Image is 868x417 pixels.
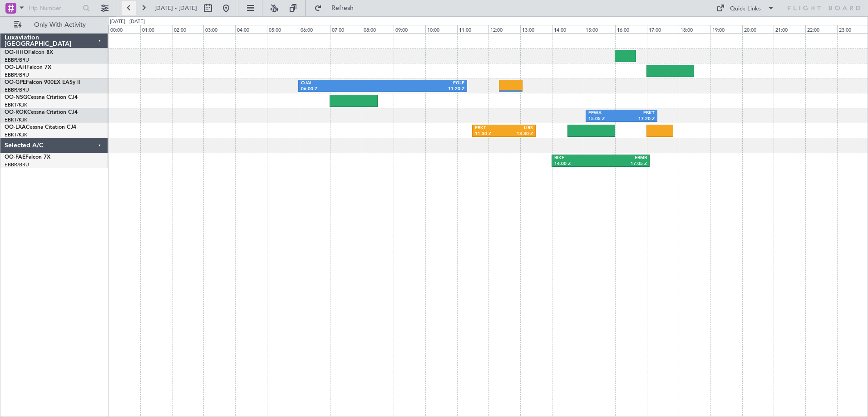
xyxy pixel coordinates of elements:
input: Trip Number [28,1,80,15]
div: 05:00 [267,25,299,33]
div: EBMB [601,155,647,161]
div: LIRS [504,125,533,131]
button: Refresh [310,1,365,15]
div: 09:00 [394,25,425,33]
div: EGLF [383,80,464,87]
a: OO-LAHFalcon 7X [5,65,51,70]
div: 04:00 [235,25,267,33]
div: 01:00 [140,25,172,33]
div: EPWA [588,110,621,116]
div: 15:00 [584,25,616,33]
a: EBBR/BRU [5,87,29,93]
div: 12:00 [488,25,520,33]
div: 17:20 Z [621,116,655,122]
div: 19:00 [710,25,742,33]
a: EBBR/BRU [5,72,29,78]
span: OO-NSG [5,95,27,100]
span: [DATE] - [DATE] [154,4,197,12]
div: 00:00 [108,25,140,33]
a: OO-LXACessna Citation CJ4 [5,125,76,130]
span: OO-HHO [5,50,28,55]
span: Only With Activity [24,22,96,28]
span: OO-GPE [5,80,26,85]
a: OO-GPEFalcon 900EX EASy II [5,80,80,85]
div: 13:30 Z [504,131,533,137]
div: EBKT [621,110,655,116]
a: EBBR/BRU [5,161,29,168]
div: 06:00 Z [301,86,383,92]
div: 14:00 [552,25,584,33]
a: EBBR/BRU [5,57,29,63]
div: 17:00 [647,25,679,33]
span: OO-FAE [5,155,25,160]
div: 11:00 [457,25,489,33]
a: EBKT/KJK [5,102,27,108]
div: 13:00 [520,25,552,33]
div: 21:00 [774,25,805,33]
div: 14:00 Z [554,161,601,167]
span: OO-LAH [5,65,26,70]
div: 03:00 [203,25,235,33]
div: 15:05 Z [588,116,621,122]
a: OO-FAEFalcon 7X [5,155,50,160]
div: 06:00 [299,25,330,33]
div: 10:00 [425,25,457,33]
span: OO-LXA [5,125,26,130]
a: EBKT/KJK [5,116,27,123]
div: 08:00 [362,25,394,33]
div: 17:05 Z [601,161,647,167]
div: 07:00 [330,25,362,33]
div: 02:00 [172,25,204,33]
div: 20:00 [742,25,774,33]
button: Quick Links [712,1,779,15]
a: OO-ROKCessna Citation CJ4 [5,110,78,115]
div: EBKT [475,125,504,131]
div: 11:20 Z [383,86,464,92]
a: OO-NSGCessna Citation CJ4 [5,95,78,100]
span: Refresh [324,5,362,11]
div: 16:00 [615,25,647,33]
div: Quick Links [730,5,761,14]
a: EBKT/KJK [5,131,27,138]
button: Only With Activity [10,18,99,32]
div: 11:30 Z [475,131,504,137]
div: BIKF [554,155,601,161]
div: 18:00 [679,25,710,33]
div: OJAI [301,80,383,87]
a: OO-HHOFalcon 8X [5,50,53,55]
span: OO-ROK [5,110,27,115]
div: 22:00 [805,25,837,33]
div: [DATE] - [DATE] [110,18,145,26]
